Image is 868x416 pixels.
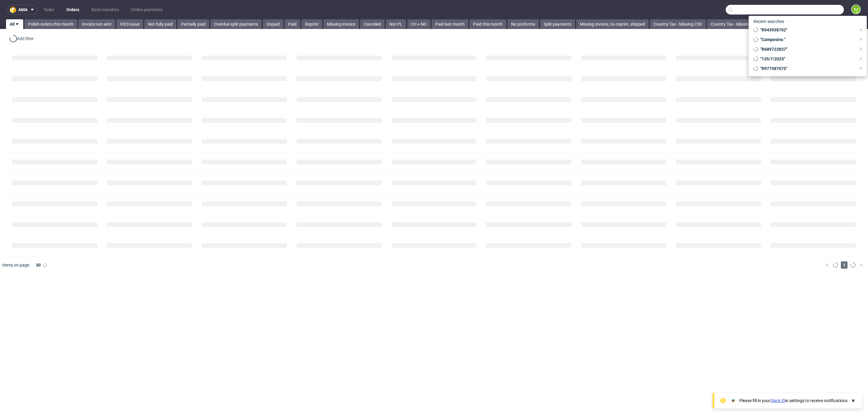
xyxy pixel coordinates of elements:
a: No proforma [508,19,539,29]
a: Slack ID [770,398,785,403]
a: Overdue split payments [210,19,262,29]
div: Please fill in your in settings to receive notifications [739,398,848,404]
img: Slack [730,398,736,404]
span: 1 [841,261,848,269]
a: Tasks [40,5,58,14]
span: "R689722837" [758,46,856,52]
a: Reprint [301,19,322,29]
a: Bank transfers [88,5,123,14]
a: Paid last month [432,19,468,29]
a: Missing invoice [323,19,359,29]
a: Polish orders this month [24,19,77,29]
img: logo [10,6,18,13]
a: Invoice not sent [78,19,115,29]
a: Unpaid [263,19,283,29]
a: Online payments [127,5,166,14]
button: ama [7,5,37,14]
div: 30 [32,261,43,269]
span: Items on page: [2,262,30,268]
a: Paid [285,19,300,29]
span: "Campesino " [758,37,856,43]
span: "R943938702" [758,27,856,33]
span: "R977587075" [758,66,856,72]
a: Partially paid [178,19,209,29]
figcaption: EJ [852,5,860,14]
span: Recent searches [751,17,787,26]
a: Not PL [386,19,406,29]
div: Add filter [8,34,35,43]
a: Orders [63,5,83,14]
a: Not fully paid [144,19,176,29]
a: All [6,19,23,29]
a: Paid this month [470,19,506,29]
span: ama [18,8,27,12]
span: "135/7/2025" [758,56,856,62]
a: Missing invoice, no-reprint, shipped [576,19,649,29]
a: VIES Issue [116,19,143,29]
a: CH + NO [407,19,430,29]
a: Country Tax - Missing CSV [650,19,706,29]
a: Country Tax - Missing PDF - Invoice not sent [707,19,796,29]
a: Canceled [360,19,385,29]
a: Split payments [540,19,575,29]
